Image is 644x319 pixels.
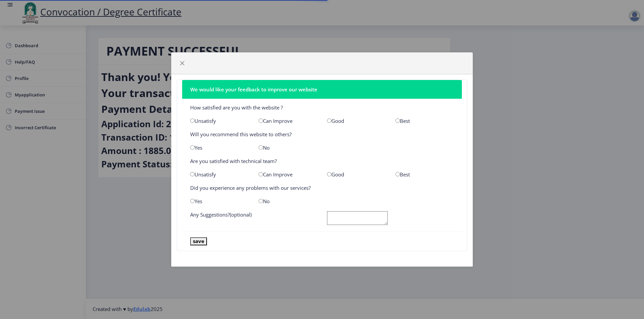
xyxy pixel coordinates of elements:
div: Yes [185,144,254,151]
div: Are you satisfied with technical team? [185,158,459,164]
div: Yes [185,198,254,205]
div: Unsatisfy [185,117,254,124]
div: Can Improve [254,117,322,124]
div: Can Improve [254,171,322,178]
div: No [254,198,322,205]
div: Unsatisfy [185,171,254,178]
div: How satisfied are you with the website ? [185,104,459,111]
nb-card-header: We would like your feedback to improve our website [182,80,462,99]
div: Good [322,171,390,178]
div: Did you experience any problems with our services? [185,184,459,191]
button: save [190,237,207,245]
div: Good [322,117,390,124]
div: Best [390,117,459,124]
div: Best [390,171,459,178]
div: No [254,144,322,151]
div: Any Suggestions?(optional) [185,211,322,226]
div: Will you recommend this website to others? [185,131,459,138]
